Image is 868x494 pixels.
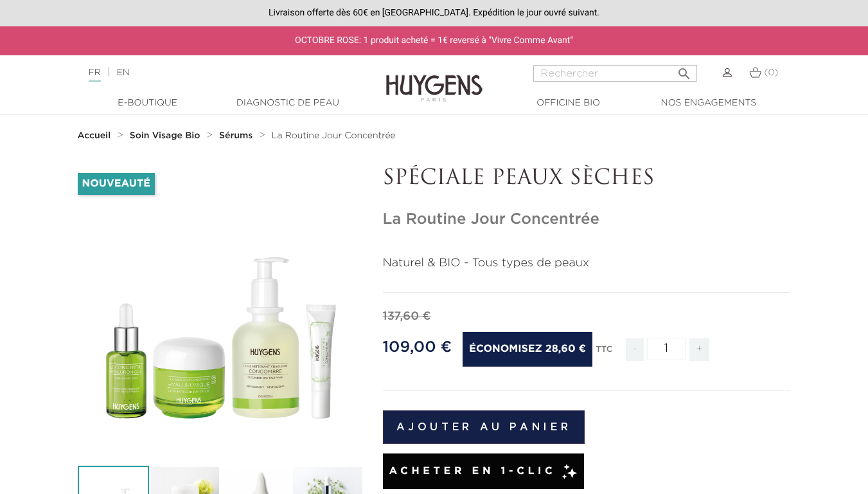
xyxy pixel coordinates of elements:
[272,131,396,141] a: La Routine Jour Concentrée
[219,131,256,141] a: Sérums
[386,54,483,104] img: Huygens
[130,131,200,140] strong: Soin Visage Bio
[596,336,612,370] div: TTC
[116,68,129,77] a: EN
[383,210,791,229] h1: La Routine Jour Concentrée
[644,96,773,110] a: Nos engagements
[130,131,204,141] a: Soin Visage Bio
[647,338,686,360] input: Quantité
[82,65,352,80] div: |
[689,338,710,361] span: +
[89,68,101,82] a: FR
[677,62,692,78] i: 
[626,338,644,361] span: -
[383,255,791,272] p: Naturel & BIO - Tous types de peaux
[219,131,252,140] strong: Sérums
[78,173,155,195] li: Nouveauté
[383,410,585,444] button: Ajouter au panier
[504,96,633,110] a: Officine Bio
[673,61,696,78] button: 
[383,340,452,355] span: 109,00 €
[78,131,114,141] a: Accueil
[764,68,778,77] span: (0)
[383,167,791,191] p: SPÉCIALE PEAUX SÈCHES
[272,131,396,140] span: La Routine Jour Concentrée
[84,96,212,110] a: E-Boutique
[224,96,352,110] a: Diagnostic de peau
[383,311,431,322] span: 137,60 €
[463,332,592,367] span: Économisez 28,60 €
[78,131,111,140] strong: Accueil
[533,65,697,82] input: Rechercher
